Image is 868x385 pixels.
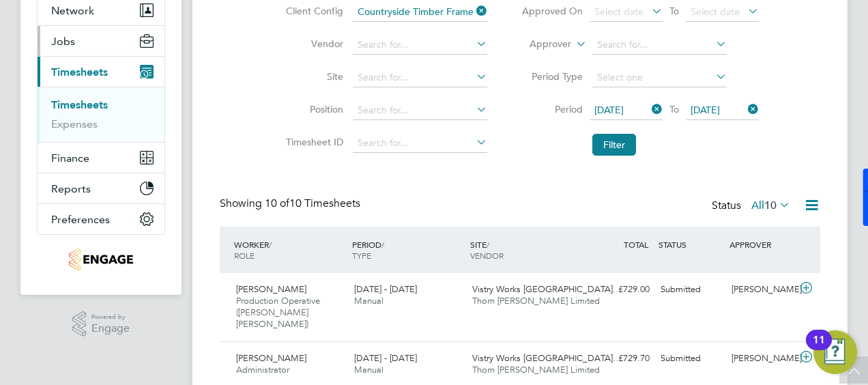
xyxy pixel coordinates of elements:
[51,213,110,226] span: Preferences
[37,248,165,270] a: Go to home page
[265,197,360,210] span: 10 Timesheets
[665,100,683,118] span: To
[584,347,655,370] div: £729.70
[354,352,417,364] span: [DATE] - [DATE]
[487,239,489,250] span: /
[265,197,289,210] span: 10 of
[691,5,740,18] span: Select date
[51,66,108,79] span: Timesheets
[38,57,164,87] button: Timesheets
[231,232,349,268] div: WORKER
[236,364,289,375] span: Administrator
[91,323,130,334] span: Engage
[354,283,417,295] span: [DATE] - [DATE]
[38,26,164,56] button: Jobs
[665,2,683,20] span: To
[353,35,487,55] input: Search for...
[470,250,504,261] span: VENDOR
[813,340,825,358] div: 11
[51,4,94,17] span: Network
[521,5,583,17] label: Approved On
[472,295,600,306] span: Thorn [PERSON_NAME] Limited
[38,87,164,142] div: Timesheets
[282,5,343,17] label: Client Config
[764,199,777,212] span: 10
[72,311,130,337] a: Powered byEngage
[349,232,467,268] div: PERIOD
[236,295,320,330] span: Production Operative ([PERSON_NAME] [PERSON_NAME])
[472,283,622,295] span: Vistry Works [GEOGRAPHIC_DATA]…
[38,143,164,173] button: Finance
[726,232,797,257] div: APPROVER
[592,68,727,87] input: Select one
[381,239,384,250] span: /
[282,103,343,115] label: Position
[353,68,487,87] input: Search for...
[353,134,487,153] input: Search for...
[655,232,726,257] div: STATUS
[472,352,622,364] span: Vistry Works [GEOGRAPHIC_DATA]…
[624,239,648,250] span: TOTAL
[51,35,75,48] span: Jobs
[354,295,384,306] span: Manual
[352,250,371,261] span: TYPE
[236,352,306,364] span: [PERSON_NAME]
[712,197,793,216] div: Status
[282,38,343,50] label: Vendor
[353,3,487,22] input: Search for...
[282,70,343,83] label: Site
[269,239,272,250] span: /
[655,279,726,301] div: Submitted
[592,134,636,156] button: Filter
[38,204,164,234] button: Preferences
[594,104,624,116] span: [DATE]
[584,279,655,301] div: £729.00
[234,250,255,261] span: ROLE
[51,182,91,195] span: Reports
[51,98,108,111] a: Timesheets
[813,330,857,374] button: Open Resource Center, 11 new notifications
[69,248,132,270] img: thornbaker-logo-retina.png
[353,101,487,120] input: Search for...
[510,38,571,51] label: Approver
[467,232,585,268] div: SITE
[655,347,726,370] div: Submitted
[220,197,363,211] div: Showing
[354,364,384,375] span: Manual
[91,311,130,323] span: Powered by
[691,104,720,116] span: [DATE]
[51,117,98,130] a: Expenses
[236,283,306,295] span: [PERSON_NAME]
[594,5,643,18] span: Select date
[726,347,797,370] div: [PERSON_NAME]
[726,279,797,301] div: [PERSON_NAME]
[521,103,583,115] label: Period
[282,136,343,148] label: Timesheet ID
[751,199,790,212] label: All
[521,70,583,83] label: Period Type
[592,35,727,55] input: Search for...
[51,152,89,165] span: Finance
[472,364,600,375] span: Thorn [PERSON_NAME] Limited
[38,173,164,203] button: Reports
